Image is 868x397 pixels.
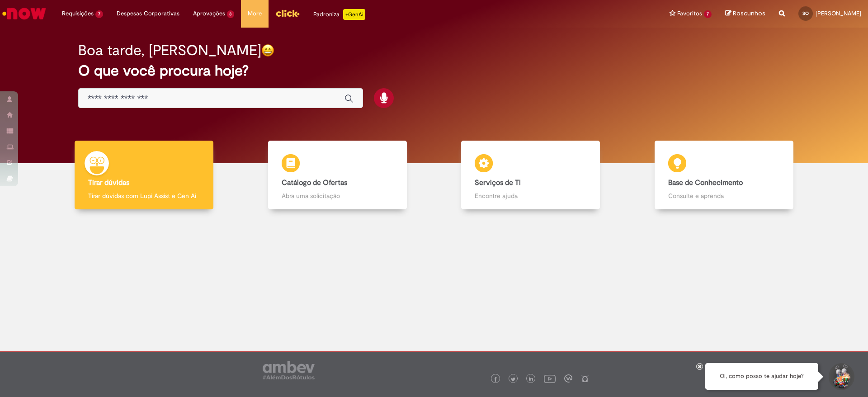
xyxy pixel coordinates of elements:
img: happy-face.png [261,44,274,57]
a: Base de Conhecimento Consulte e aprenda [627,141,821,210]
p: +GenAi [343,9,365,20]
p: Tirar dúvidas com Lupi Assist e Gen Ai [88,191,200,200]
p: Abra uma solicitação [282,191,393,200]
span: 7 [95,10,103,18]
b: Catálogo de Ofertas [282,178,347,187]
img: logo_footer_twitter.png [511,377,515,382]
span: SO [802,10,809,16]
span: More [248,9,262,18]
img: logo_footer_linkedin.png [529,377,533,382]
img: logo_footer_ambev_rotulo_gray.png [263,361,315,379]
a: Serviços de TI Encontre ajuda [434,141,627,210]
img: ServiceNow [1,5,47,23]
a: Tirar dúvidas Tirar dúvidas com Lupi Assist e Gen Ai [47,141,241,210]
p: Consulte e aprenda [668,191,780,200]
span: Favoritos [677,9,702,18]
b: Base de Conhecimento [668,178,743,187]
img: logo_footer_workplace.png [564,374,572,383]
span: 3 [227,10,235,18]
span: [PERSON_NAME] [816,9,861,17]
h2: O que você procura hoje? [78,63,790,79]
span: Aprovações [193,9,225,18]
span: Despesas Corporativas [117,9,179,18]
span: Requisições [62,9,94,18]
img: logo_footer_facebook.png [493,377,498,382]
img: logo_footer_naosei.png [581,374,589,383]
p: Encontre ajuda [475,191,586,200]
a: Rascunhos [725,9,765,18]
a: Catálogo de Ofertas Abra uma solicitação [241,141,434,210]
span: Rascunhos [733,9,765,18]
h2: Boa tarde, [PERSON_NAME] [78,43,261,58]
img: click_logo_yellow_360x200.png [275,6,300,20]
img: logo_footer_youtube.png [544,373,556,384]
b: Serviços de TI [475,178,521,187]
span: 7 [704,10,712,18]
div: Oi, como posso te ajudar hoje? [705,363,818,390]
div: Padroniza [313,9,365,20]
b: Tirar dúvidas [88,178,129,187]
button: Iniciar Conversa de Suporte [827,363,854,390]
